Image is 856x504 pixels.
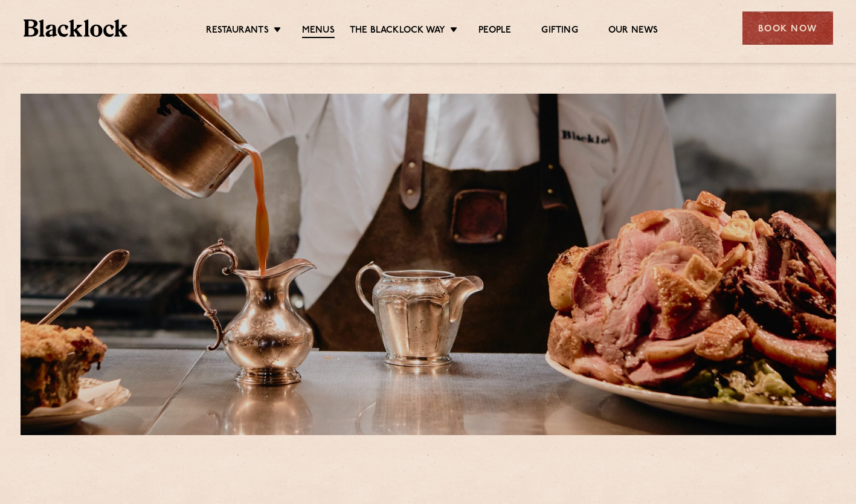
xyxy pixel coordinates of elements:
[478,25,511,37] a: People
[206,25,269,37] a: Restaurants
[541,25,578,37] a: Gifting
[742,11,833,45] div: Book Now
[24,19,128,37] img: BL_Textured_Logo-footer-cropped.svg
[608,25,658,37] a: Our News
[350,25,445,37] a: The Blacklock Way
[302,25,335,38] a: Menus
